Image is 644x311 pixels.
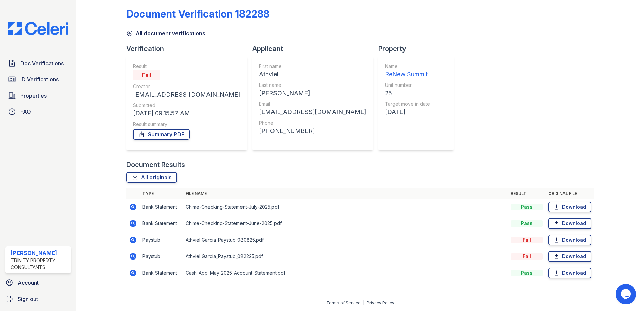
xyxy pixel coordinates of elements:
a: Summary PDF [133,129,190,140]
span: FAQ [20,108,31,116]
td: Chime-Checking-Statement-June-2025.pdf [183,215,508,232]
td: Chime-Checking-Statement-July-2025.pdf [183,199,508,215]
th: Original file [546,188,594,199]
div: Document Results [126,160,185,169]
a: Account [3,276,74,289]
a: ID Verifications [5,73,71,86]
div: Verification [126,44,252,54]
a: Terms of Service [326,300,361,305]
th: Result [508,188,546,199]
span: Sign out [18,295,38,303]
div: [EMAIL_ADDRESS][DOMAIN_NAME] [133,90,240,99]
div: | [363,300,364,305]
div: Document Verification 182288 [126,8,269,20]
a: All originals [126,172,177,183]
div: First name [259,63,366,70]
div: [PERSON_NAME] [11,249,68,257]
td: Bank Statement [140,215,183,232]
td: Paystub [140,232,183,248]
a: Name ReNew Summit [385,63,430,79]
a: FAQ [5,105,71,118]
div: [DATE] 09:15:57 AM [133,109,240,118]
div: Phone [259,119,366,126]
a: Privacy Policy [367,300,394,305]
div: Result [133,63,240,70]
div: Fail [133,70,160,80]
a: Download [548,202,591,212]
a: Doc Verifications [5,57,71,70]
div: [EMAIL_ADDRESS][DOMAIN_NAME] [259,107,366,117]
div: 25 [385,89,430,98]
div: Last name [259,82,366,89]
div: Applicant [252,44,378,54]
a: Download [548,218,591,229]
td: Athviel Garcia_Paystub_082225.pdf [183,248,508,265]
div: Fail [511,253,543,260]
span: Properties [20,92,47,100]
td: Cash_App_May_2025_Account_Statement.pdf [183,265,508,281]
td: Paystub [140,248,183,265]
td: Athviel Garcia_Paystub_080825.pdf [183,232,508,248]
div: Trinity Property Consultants [11,257,68,271]
a: Download [548,268,591,278]
td: Bank Statement [140,265,183,281]
div: [PERSON_NAME] [259,89,366,98]
div: [PHONE_NUMBER] [259,126,366,136]
span: ID Verifications [20,75,59,83]
div: Target move in date [385,101,430,107]
a: Sign out [3,292,74,306]
div: Fail [511,237,543,243]
div: Submitted [133,102,240,109]
a: Properties [5,89,71,102]
div: ReNew Summit [385,70,430,79]
div: Pass [511,270,543,276]
td: Bank Statement [140,199,183,215]
div: Athviel [259,70,366,79]
a: Download [548,251,591,262]
div: Pass [511,220,543,227]
div: Email [259,101,366,107]
span: Account [18,279,39,287]
div: Property [378,44,459,54]
th: File name [183,188,508,199]
div: Unit number [385,82,430,89]
img: CE_Logo_Blue-a8612792a0a2168367f1c8372b55b34899dd931a85d93a1a3d3e32e68fde9ad4.png [3,22,74,35]
iframe: chat widget [616,284,637,304]
span: Doc Verifications [20,59,64,67]
div: Creator [133,83,240,90]
a: All document verifications [126,29,205,37]
a: Download [548,235,591,245]
div: Name [385,63,430,70]
div: [DATE] [385,107,430,117]
th: Type [140,188,183,199]
div: Pass [511,204,543,210]
div: Result summary [133,121,240,128]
